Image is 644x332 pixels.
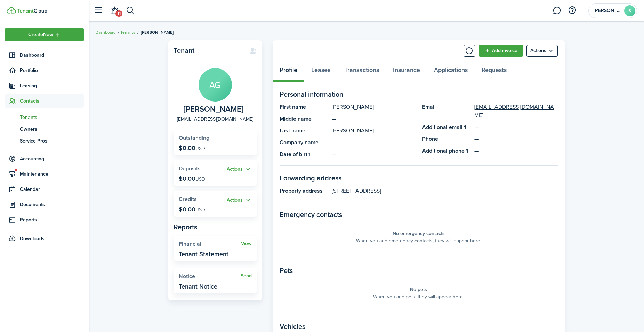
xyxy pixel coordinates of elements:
a: Tenants [120,29,135,35]
panel-main-description: [PERSON_NAME] [332,103,415,111]
panel-main-description: — [332,150,415,159]
panel-main-description: [PERSON_NAME] [332,127,415,135]
a: Notifications [108,2,121,19]
span: Documents [20,201,84,208]
panel-main-placeholder-description: When you add emergency contacts, they will appear here. [356,237,481,244]
panel-main-description: — [332,138,415,147]
widget-stats-description: Tenant Notice [179,283,217,290]
panel-main-title: Company name [280,138,328,147]
span: USD [195,206,205,213]
span: Contacts [20,97,84,105]
button: Open menu [227,196,252,204]
panel-main-placeholder-title: No pets [410,286,427,293]
span: Credits [179,195,197,203]
a: Leases [304,61,337,82]
span: [PERSON_NAME] [141,29,174,35]
panel-main-section-title: Vehicles [280,321,558,332]
a: Add invoice [479,45,523,57]
a: Owners [5,123,84,135]
span: Accounting [20,155,84,162]
panel-main-section-title: Pets [280,265,558,276]
panel-main-section-title: Forwarding address [280,173,558,183]
span: Abraham Gonzalez [184,105,243,114]
avatar-text: S [624,5,635,16]
span: Leasing [20,82,84,89]
a: View [241,241,252,246]
button: Open sidebar [92,4,105,17]
span: Outstanding [179,134,209,142]
panel-main-title: Phone [422,135,471,143]
avatar-text: AG [199,68,232,102]
span: Dashboard [20,51,84,59]
a: [EMAIL_ADDRESS][DOMAIN_NAME] [474,103,558,120]
p: $0.00 [179,145,205,152]
button: Open menu [227,165,252,173]
panel-main-section-title: Personal information [280,89,558,99]
span: Downloads [20,235,45,242]
span: Service Pros [20,137,84,145]
a: Requests [475,61,514,82]
a: Insurance [386,61,427,82]
a: Dashboard [5,48,84,62]
span: Portfolio [20,67,84,74]
a: Applications [427,61,475,82]
button: Search [126,5,135,16]
span: Maintenance [20,170,84,178]
panel-main-subtitle: Reports [174,222,257,232]
panel-main-section-title: Emergency contacts [280,209,558,220]
span: Calendar [20,186,84,193]
p: $0.00 [179,175,205,182]
panel-main-title: Date of birth [280,150,328,159]
span: Reports [20,216,84,224]
img: TenantCloud [7,7,16,14]
widget-stats-title: Financial [179,241,241,247]
span: Deposits [179,164,201,172]
a: Service Pros [5,135,84,147]
panel-main-title: Additional phone 1 [422,147,471,155]
a: Reports [5,213,84,227]
span: Owners [20,125,84,133]
panel-main-title: Tenant [174,47,243,55]
a: Messaging [550,2,563,19]
button: Open menu [526,45,558,57]
a: Send [241,273,252,279]
a: Tenants [5,111,84,123]
panel-main-title: Property address [280,187,328,195]
panel-main-placeholder-description: When you add pets, they will appear here. [373,293,464,300]
panel-main-title: Email [422,103,471,120]
span: Tenants [20,114,84,121]
button: Actions [227,165,252,173]
span: USD [195,176,205,183]
button: Actions [227,196,252,204]
button: Open menu [5,28,84,41]
span: Sandra [594,8,621,13]
img: TenantCloud [17,9,47,13]
widget-stats-title: Notice [179,273,241,280]
widget-stats-description: Tenant Statement [179,251,228,258]
menu-btn: Actions [526,45,558,57]
panel-main-description: — [332,115,415,123]
a: Transactions [337,61,386,82]
button: Open resource center [566,5,578,16]
panel-main-description: [STREET_ADDRESS] [332,187,558,195]
span: 11 [115,10,122,17]
panel-main-placeholder-title: No emergency contacts [393,230,445,237]
button: Timeline [464,45,475,57]
panel-main-title: Additional email 1 [422,123,471,131]
span: USD [195,145,205,152]
panel-main-title: Middle name [280,115,328,123]
span: Create New [28,32,53,37]
panel-main-title: First name [280,103,328,111]
p: $0.00 [179,206,205,213]
panel-main-title: Last name [280,127,328,135]
a: [EMAIL_ADDRESS][DOMAIN_NAME] [177,115,253,123]
a: Dashboard [96,29,116,35]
